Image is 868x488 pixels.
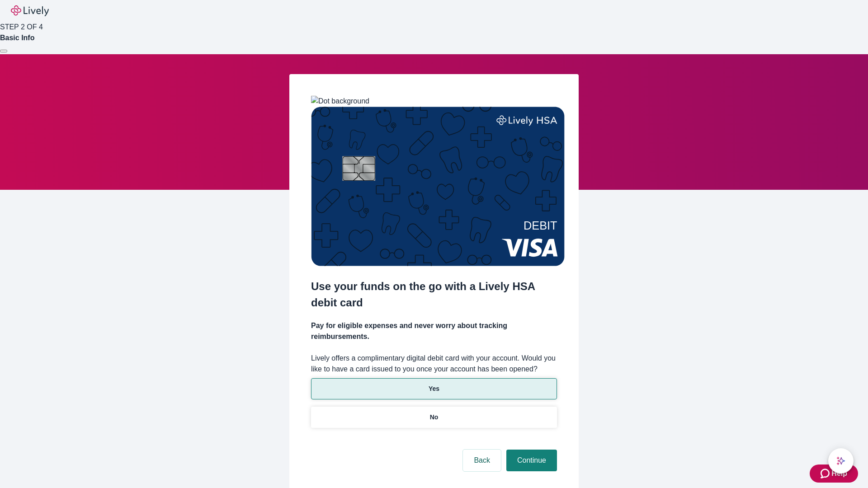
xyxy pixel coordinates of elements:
[828,448,854,474] button: chat
[831,468,847,479] span: Help
[311,407,557,428] button: No
[430,413,439,422] p: No
[429,384,439,394] p: Yes
[836,456,845,465] svg: Lively AI Assistant
[311,353,557,375] label: Lively offers a complimentary digital debit card with your account. Would you like to have a card...
[311,278,557,311] h2: Use your funds on the go with a Lively HSA debit card
[506,450,557,471] button: Continue
[311,378,557,399] button: Yes
[463,450,501,471] button: Back
[821,468,831,479] svg: Zendesk support icon
[11,5,49,16] img: Lively
[810,465,858,483] button: Zendesk support iconHelp
[311,96,369,107] img: Dot background
[311,320,557,342] h4: Pay for eligible expenses and never worry about tracking reimbursements.
[311,107,565,266] img: Debit card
